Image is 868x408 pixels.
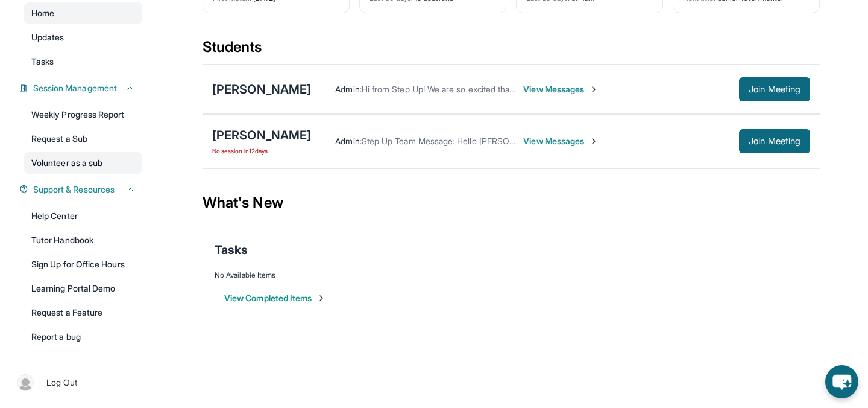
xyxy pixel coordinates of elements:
[589,84,599,94] img: Chevron-Right
[739,129,810,153] button: Join Meeting
[39,375,42,390] span: |
[215,241,248,258] span: Tasks
[589,136,599,146] img: Chevron-Right
[24,326,142,348] a: Report a bug
[825,365,858,398] button: chat-button
[24,302,142,324] a: Request a Feature
[24,253,142,275] a: Sign Up for Office Hours
[24,229,142,251] a: Tutor Handbook
[212,146,311,156] span: No session in 12 days
[749,86,800,93] span: Join Meeting
[33,82,117,94] span: Session Management
[335,136,361,146] span: Admin :
[28,183,135,196] button: Support & Resources
[523,83,599,95] span: View Messages
[24,152,142,174] a: Volunteer as a sub
[31,31,64,43] span: Updates
[33,183,115,196] span: Support & Resources
[739,77,810,101] button: Join Meeting
[215,270,808,280] div: No Available Items
[224,292,326,304] button: View Completed Items
[24,51,142,72] a: Tasks
[31,56,54,68] span: Tasks
[28,82,135,94] button: Session Management
[24,27,142,48] a: Updates
[203,176,820,229] div: What's New
[12,369,142,396] a: |Log Out
[335,84,361,94] span: Admin :
[17,374,34,391] img: user-img
[24,104,142,126] a: Weekly Progress Report
[212,81,311,98] div: [PERSON_NAME]
[24,128,142,150] a: Request a Sub
[31,7,54,19] span: Home
[523,135,599,147] span: View Messages
[749,138,800,145] span: Join Meeting
[212,127,311,144] div: [PERSON_NAME]
[24,205,142,227] a: Help Center
[46,377,78,389] span: Log Out
[24,278,142,299] a: Learning Portal Demo
[24,2,142,24] a: Home
[203,37,820,64] div: Students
